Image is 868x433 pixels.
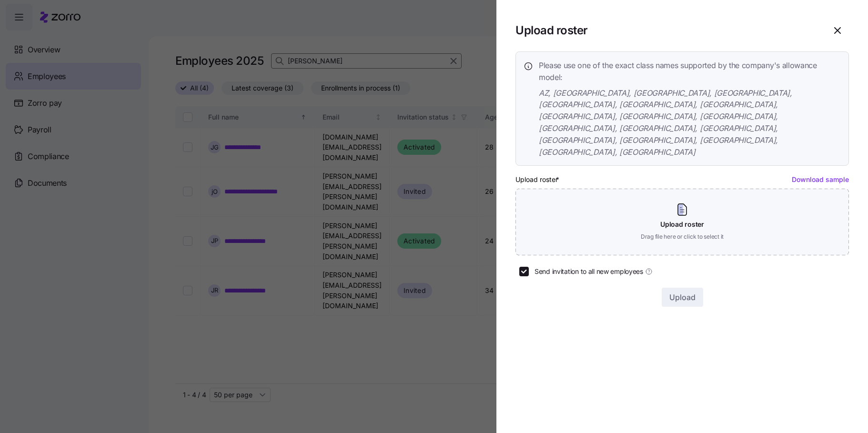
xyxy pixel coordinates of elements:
[539,87,841,158] span: AZ, [GEOGRAPHIC_DATA], [GEOGRAPHIC_DATA], [GEOGRAPHIC_DATA], [GEOGRAPHIC_DATA], [GEOGRAPHIC_DATA]...
[515,23,588,38] h1: Upload roster
[515,174,561,185] label: Upload roster
[539,60,841,83] span: Please use one of the exact class names supported by the company's allowance model:
[792,175,849,183] a: Download sample
[662,288,703,307] button: Upload
[669,292,696,303] span: Upload
[535,267,643,276] span: Send invitation to all new employees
